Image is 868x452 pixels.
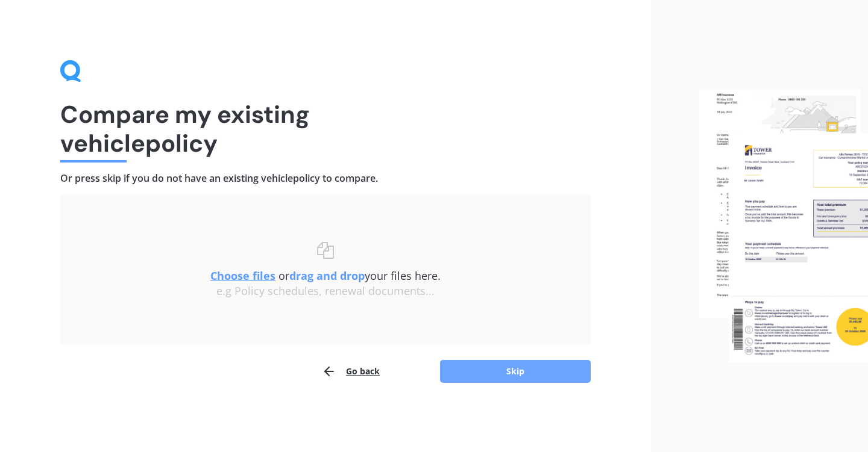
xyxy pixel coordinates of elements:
[210,268,275,283] u: Choose files
[60,100,591,158] h1: Compare my existing vehicle policy
[699,90,868,362] img: files.webp
[289,268,365,283] b: drag and drop
[322,359,380,383] button: Go back
[60,172,591,185] h4: Or press skip if you do not have an existing vehicle policy to compare.
[210,268,441,283] span: or your files here.
[84,285,567,298] div: e.g Policy schedules, renewal documents...
[440,360,591,383] button: Skip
